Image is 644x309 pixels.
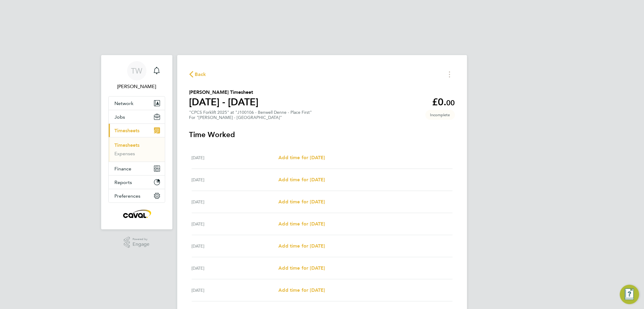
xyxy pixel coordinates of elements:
[189,71,206,78] button: Back
[444,70,455,79] button: Timesheets Menu
[425,110,455,120] span: This timesheet is Incomplete.
[108,61,165,90] a: TW[PERSON_NAME]
[133,242,149,247] span: Engage
[115,151,135,156] a: Expenses
[115,114,125,120] span: Jobs
[192,154,279,161] div: [DATE]
[278,287,325,294] a: Add time for [DATE]
[109,162,165,175] button: Finance
[108,83,165,90] span: Tim Wells
[278,287,325,293] span: Add time for [DATE]
[115,142,140,148] a: Timesheets
[278,155,325,160] span: Add time for [DATE]
[115,128,140,133] span: Timesheets
[109,110,165,123] button: Jobs
[115,179,132,185] span: Reports
[447,98,455,107] span: 00
[189,89,259,96] h2: [PERSON_NAME] Timesheet
[131,67,142,75] span: TW
[278,176,325,183] a: Add time for [DATE]
[189,130,455,140] h3: Time Worked
[109,176,165,189] button: Reports
[278,199,325,205] span: Add time for [DATE]
[192,220,279,228] div: [DATE]
[133,237,149,242] span: Powered by
[192,198,279,205] div: [DATE]
[109,97,165,110] button: Network
[189,115,312,120] div: For "[PERSON_NAME] - [GEOGRAPHIC_DATA]"
[278,265,325,271] span: Add time for [DATE]
[192,176,279,183] div: [DATE]
[189,96,259,108] h1: [DATE] - [DATE]
[109,137,165,162] div: Timesheets
[278,177,325,182] span: Add time for [DATE]
[115,100,134,106] span: Network
[101,55,172,229] nav: Main navigation
[278,198,325,205] a: Add time for [DATE]
[115,193,141,199] span: Preferences
[192,242,279,250] div: [DATE]
[432,96,455,108] app-decimal: £0.
[278,221,325,227] span: Add time for [DATE]
[109,189,165,202] button: Preferences
[195,71,206,78] span: Back
[192,265,279,272] div: [DATE]
[278,243,325,249] span: Add time for [DATE]
[189,110,312,120] div: "CPCS Forklift 2025" at "J100106 - Benwell Denne - Place First"
[108,209,165,219] a: Go to home page
[192,287,279,294] div: [DATE]
[278,265,325,272] a: Add time for [DATE]
[278,154,325,161] a: Add time for [DATE]
[109,124,165,137] button: Timesheets
[278,220,325,228] a: Add time for [DATE]
[278,242,325,250] a: Add time for [DATE]
[115,166,132,172] span: Finance
[121,209,152,219] img: caval-logo-retina.png
[620,285,639,304] button: Engage Resource Center
[124,237,149,248] a: Powered byEngage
